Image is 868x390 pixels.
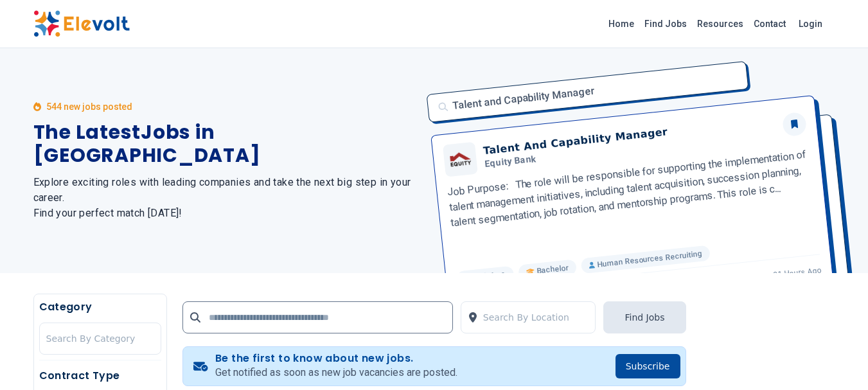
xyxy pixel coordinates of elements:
[748,13,791,34] a: Contact
[215,352,457,365] h4: Be the first to know about new jobs.
[791,11,830,37] a: Login
[39,299,161,315] h5: Category
[603,301,686,333] button: Find Jobs
[692,13,748,34] a: Resources
[33,175,419,221] h2: Explore exciting roles with leading companies and take the next big step in your career. Find you...
[616,354,680,378] button: Subscribe
[39,368,161,384] h5: Contract Type
[215,365,457,380] p: Get notified as soon as new job vacancies are posted.
[33,10,130,37] img: Elevolt
[639,13,692,34] a: Find Jobs
[603,13,639,34] a: Home
[46,100,132,113] p: 544 new jobs posted
[33,121,419,167] h1: The Latest Jobs in [GEOGRAPHIC_DATA]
